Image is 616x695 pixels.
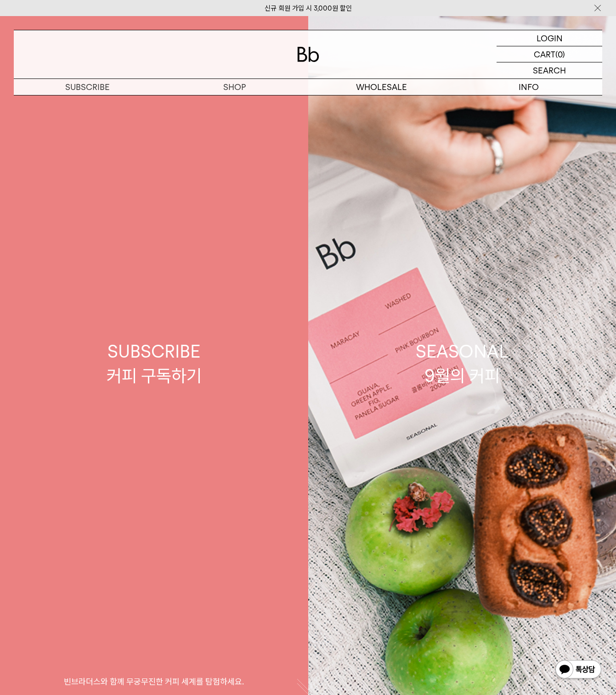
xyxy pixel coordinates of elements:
[14,79,161,95] a: SUBSCRIBE
[265,4,352,12] a: 신규 회원 가입 시 3,000원 할인
[554,659,602,681] img: 카카오톡 채널 1:1 채팅 버튼
[107,339,202,388] div: SUBSCRIBE 커피 구독하기
[308,79,455,95] p: WHOLESALE
[497,30,602,46] a: LOGIN
[161,79,308,95] a: SHOP
[537,30,563,46] p: LOGIN
[555,46,565,62] p: (0)
[497,46,602,62] a: CART (0)
[416,339,509,388] div: SEASONAL 9월의 커피
[455,79,602,95] p: INFO
[534,46,555,62] p: CART
[297,47,319,62] img: 로고
[533,62,566,78] p: SEARCH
